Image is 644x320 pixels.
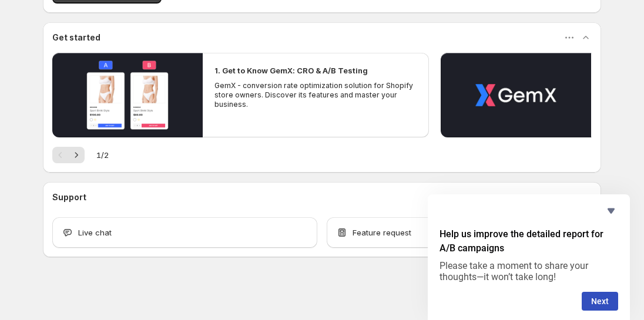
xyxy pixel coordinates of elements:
[214,81,417,109] p: GemX - conversion rate optimization solution for Shopify store owners. Discover its features and ...
[52,147,85,163] nav: Pagination
[52,32,100,43] h3: Get started
[52,53,203,137] button: Play video
[68,147,85,163] button: Next
[440,260,618,282] p: Please take a moment to share your thoughts—it won’t take long!
[52,191,86,203] h3: Support
[353,227,411,238] span: Feature request
[440,227,618,255] h2: Help us improve the detailed report for A/B campaigns
[582,292,618,311] button: Next question
[604,204,618,218] button: Hide survey
[214,65,368,76] h2: 1. Get to Know GemX: CRO & A/B Testing
[78,227,112,238] span: Live chat
[441,53,591,137] button: Play video
[440,204,618,311] div: Help us improve the detailed report for A/B campaigns
[96,149,109,161] span: 1 / 2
